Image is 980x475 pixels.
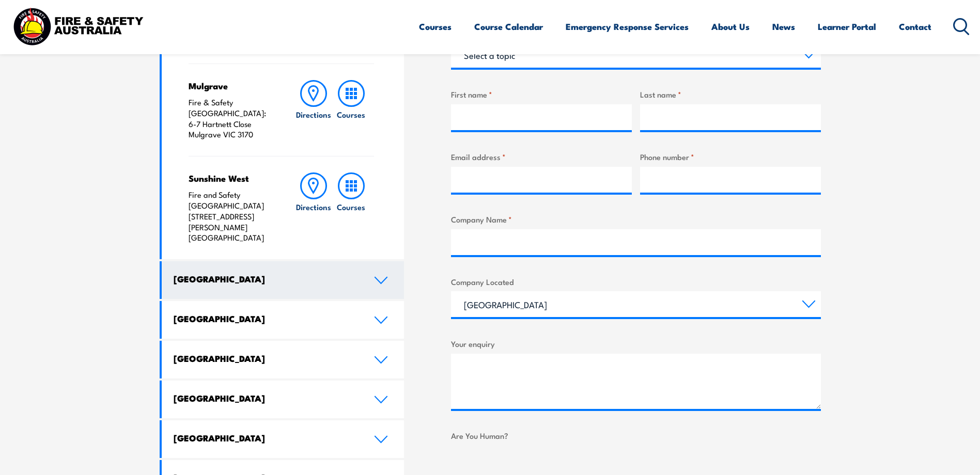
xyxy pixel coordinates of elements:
a: News [772,13,795,40]
a: [GEOGRAPHIC_DATA] [162,381,405,418]
a: [GEOGRAPHIC_DATA] [162,341,405,378]
label: Are You Human? [451,430,821,441]
h4: [GEOGRAPHIC_DATA] [174,353,359,364]
p: Fire and Safety [GEOGRAPHIC_DATA] [STREET_ADDRESS][PERSON_NAME] [GEOGRAPHIC_DATA] [189,189,275,243]
h6: Directions [296,109,331,120]
a: Courses [333,80,370,140]
label: Last name [640,88,821,100]
label: First name [451,88,632,100]
a: About Us [711,13,750,40]
h4: [GEOGRAPHIC_DATA] [174,392,359,404]
h6: Courses [337,201,365,212]
a: [GEOGRAPHIC_DATA] [162,261,405,299]
a: Directions [295,80,332,140]
label: Your enquiry [451,338,821,350]
a: Contact [899,13,931,40]
label: Phone number [640,151,821,163]
a: Emergency Response Services [566,13,689,40]
a: Courses [419,13,452,40]
h4: [GEOGRAPHIC_DATA] [174,432,359,444]
label: Company Located [451,276,821,288]
a: Directions [295,172,332,243]
a: Learner Portal [818,13,876,40]
p: Fire & Safety [GEOGRAPHIC_DATA]: 6-7 Hartnett Close Mulgrave VIC 3170 [189,97,275,140]
h6: Courses [337,109,365,120]
a: Course Calendar [474,13,543,40]
h6: Directions [296,201,331,212]
h4: [GEOGRAPHIC_DATA] [174,273,359,284]
h4: [GEOGRAPHIC_DATA] [174,313,359,324]
a: [GEOGRAPHIC_DATA] [162,420,405,458]
a: Courses [333,172,370,243]
a: [GEOGRAPHIC_DATA] [162,301,405,339]
label: Company Name [451,213,821,225]
h4: Mulgrave [189,80,275,91]
h4: Sunshine West [189,172,275,184]
label: Email address [451,151,632,163]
